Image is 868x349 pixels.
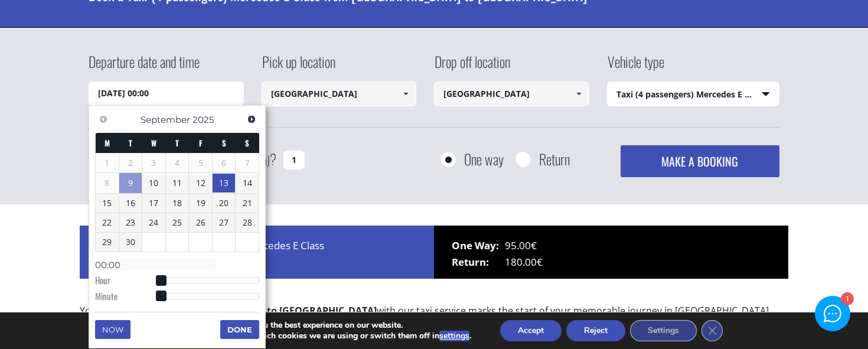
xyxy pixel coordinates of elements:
span: Wednesday [151,137,156,149]
a: 28 [236,213,259,232]
span: 2 [119,154,142,172]
a: 15 [96,194,119,213]
span: 3 [142,154,165,172]
span: 2025 [192,114,214,125]
button: MAKE A BOOKING [621,145,779,177]
a: Previous [95,112,111,128]
span: Sunday [245,137,249,149]
a: 18 [166,194,189,213]
a: 20 [213,194,236,213]
a: 10 [142,174,165,193]
span: Monday [105,137,110,149]
span: 5 [189,154,212,172]
a: 25 [166,213,189,232]
a: 12 [189,174,212,193]
span: One Way: [452,237,505,254]
span: 6 [213,154,236,172]
a: 14 [236,174,259,193]
button: Now [95,320,130,339]
button: Settings [630,320,697,341]
label: Pick up location [262,51,335,81]
span: Tuesday [129,137,132,149]
span: Next [247,115,256,124]
a: 30 [119,233,142,252]
span: Previous [99,115,108,124]
dt: Minute [95,290,161,305]
button: Done [220,320,259,339]
span: Return: [452,254,505,270]
span: September [141,114,190,125]
span: Taxi (4 passengers) Mercedes E Class [608,82,779,107]
div: 1 [840,293,853,306]
a: 17 [142,194,165,213]
label: Departure date and time [89,51,200,81]
a: 27 [213,213,236,232]
a: Next [243,112,259,128]
span: 4 [166,154,189,172]
span: 8 [96,174,119,193]
input: Select pickup location [262,81,417,106]
label: One way [464,152,504,167]
a: 29 [96,233,119,252]
span: Saturday [222,137,226,149]
a: 24 [142,213,165,232]
a: 16 [119,194,142,213]
label: Vehicle type [607,51,664,81]
p: We are using cookies to give you the best experience on our website. [143,320,471,331]
span: 7 [236,154,259,172]
p: You can find out more about which cookies we are using or switch them off in . [143,331,471,341]
span: 1 [96,154,119,172]
span: Thursday [175,137,179,149]
a: 21 [236,194,259,213]
a: 13 [213,174,236,193]
a: 26 [189,213,212,232]
a: 11 [166,174,189,193]
input: Select drop-off location [434,81,589,106]
a: 19 [189,194,212,213]
div: 95.00€ 180.00€ [434,226,788,279]
a: Show All Items [396,81,416,106]
button: settings [439,331,469,341]
dt: Hour [95,274,161,289]
a: Show All Items [569,81,588,106]
button: Accept [500,320,562,341]
label: Drop off location [434,51,510,81]
button: Close GDPR Cookie Banner [701,320,723,341]
a: 23 [119,213,142,232]
span: Friday [199,137,203,149]
a: 9 [119,173,142,193]
div: Price for 1 x Taxi (4 passengers) Mercedes E Class [80,226,434,279]
a: 22 [96,213,119,232]
label: Return [539,152,570,167]
button: Reject [566,320,625,341]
